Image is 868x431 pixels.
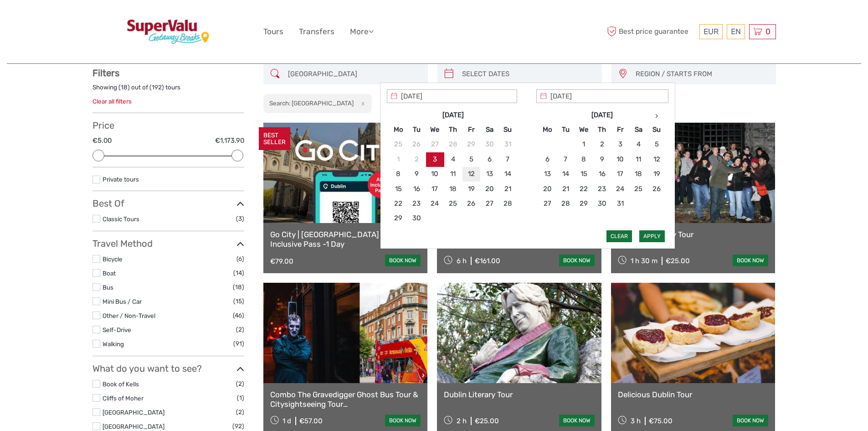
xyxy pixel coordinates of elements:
[611,137,629,152] td: 3
[556,152,575,166] td: 7
[407,108,498,122] th: [DATE]
[103,340,124,348] a: Walking
[462,182,480,196] td: 19
[233,282,244,292] span: (18)
[764,27,772,36] span: 0
[103,176,139,183] a: Private tours
[593,122,611,137] th: Th
[611,167,629,182] td: 17
[458,66,597,82] input: SELECT DATES
[270,230,421,249] a: Go City | [GEOGRAPHIC_DATA] All-Inclusive Pass -1 Day
[284,66,423,82] input: SEARCH
[121,83,128,92] label: 18
[575,122,593,137] th: We
[426,182,444,196] td: 17
[92,198,244,209] h3: Best Of
[480,197,498,211] td: 27
[385,415,421,426] a: book now
[233,296,244,306] span: (15)
[632,67,771,82] button: REGION / STARTS FROM
[480,167,498,182] td: 13
[263,25,283,38] a: Tours
[498,152,517,166] td: 7
[647,137,666,152] td: 5
[103,395,144,402] a: Cliffs of Moher
[103,409,164,416] a: [GEOGRAPHIC_DATA]
[103,255,123,263] a: Bicycle
[444,197,462,211] td: 25
[103,270,116,277] a: Boat
[389,182,407,196] td: 15
[538,182,556,196] td: 20
[593,182,611,196] td: 23
[593,197,611,211] td: 30
[426,152,444,166] td: 3
[611,197,629,211] td: 31
[444,122,462,137] th: Th
[649,417,673,425] div: €75.00
[444,152,462,166] td: 4
[103,298,142,305] a: Mini Bus / Car
[556,197,575,211] td: 28
[457,257,467,265] span: 6 h
[457,417,467,425] span: 2 h
[152,83,162,92] label: 192
[389,122,407,137] th: Mo
[389,167,407,182] td: 8
[92,120,244,131] h3: Price
[575,182,593,196] td: 22
[407,197,426,211] td: 23
[237,393,244,403] span: (1)
[92,68,119,78] strong: Filters
[215,136,244,145] label: €1,173.90
[236,324,244,335] span: (2)
[92,136,112,145] label: €5.00
[103,326,131,333] a: Self-Drive
[666,257,690,265] div: €25.00
[647,122,666,137] th: Su
[498,182,517,196] td: 21
[475,417,499,425] div: €25.00
[462,122,480,137] th: Fr
[611,152,629,166] td: 10
[480,152,498,166] td: 6
[480,182,498,196] td: 20
[593,167,611,182] td: 16
[498,167,517,182] td: 14
[631,417,641,425] span: 3 h
[462,152,480,166] td: 5
[385,254,421,266] a: book now
[236,213,244,224] span: (3)
[426,122,444,137] th: We
[426,197,444,211] td: 24
[270,390,421,409] a: Combo The Gravedigger Ghost Bus Tour & Citysightseeing Tour [GEOGRAPHIC_DATA]
[13,16,103,23] p: We're away right now. Please check back later!
[575,152,593,166] td: 8
[593,152,611,166] td: 9
[611,182,629,196] td: 24
[575,137,593,152] td: 1
[282,417,291,425] span: 1 d
[299,25,334,38] a: Transfers
[270,257,293,265] div: €79.00
[103,284,113,291] a: Bus
[350,25,374,38] a: More
[389,152,407,166] td: 1
[538,152,556,166] td: 6
[407,152,426,166] td: 2
[727,24,745,39] div: EN
[389,137,407,152] td: 25
[629,182,647,196] td: 25
[559,415,595,426] a: book now
[407,167,426,182] td: 9
[629,152,647,166] td: 11
[575,197,593,211] td: 29
[389,211,407,226] td: 29
[444,390,595,399] a: Dublin Literary Tour
[92,238,244,249] h3: Travel Method
[462,137,480,152] td: 29
[92,98,132,105] a: Clear all filters
[611,122,629,137] th: Fr
[629,167,647,182] td: 18
[575,167,593,182] td: 15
